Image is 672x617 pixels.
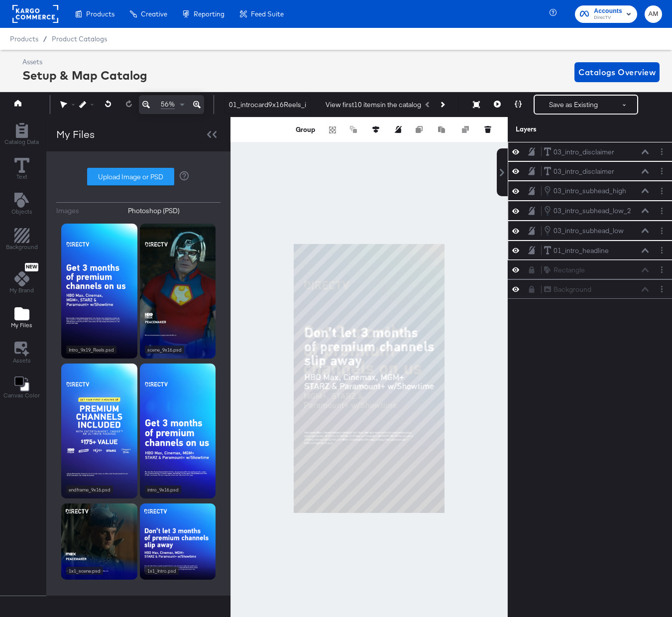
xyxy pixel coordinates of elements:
div: 03_intro_subhead_high [554,186,626,196]
span: My Files [11,321,32,329]
button: 03_intro_disclaimer [544,147,615,157]
span: My Brand [9,286,34,294]
button: AccountsDirecTV [575,5,637,23]
span: Canvas Color [3,391,40,399]
div: 03_intro_disclaimer [554,147,614,157]
div: 03_intro_subhead_low [554,226,624,236]
span: Products [86,10,114,18]
div: My Files [56,127,95,141]
div: Setup & Map Catalog [22,67,147,84]
button: Photoshop (PSD) [128,206,221,216]
button: Group [294,124,317,134]
div: 03_intro_subhead_low_2 [554,206,631,216]
button: Layer Options [657,226,667,236]
button: 03_intro_subhead_low_2 [544,205,632,216]
a: Product Catalogs [52,35,107,43]
button: 03_intro_disclaimer [544,166,615,177]
button: Catalogs Overview [574,62,660,82]
span: Accounts [594,6,622,16]
button: Next Product [435,96,449,114]
span: Products [10,35,38,43]
button: Layer Options [657,264,667,275]
span: Catalogs Overview [578,65,656,79]
button: Assets [7,339,37,368]
button: NewMy Brand [3,260,40,297]
span: AM [649,8,658,20]
button: Layer Options [657,245,667,255]
div: Layers [516,124,617,134]
button: 01_intro_headline [544,246,609,256]
div: Images [56,206,79,216]
span: DirecTV [594,14,622,22]
button: AM [645,5,662,23]
div: Assets [22,57,147,67]
span: New [25,264,38,270]
button: 03_intro_subhead_low [544,225,624,236]
button: Layer Options [657,186,667,196]
button: Save as Existing [535,96,612,114]
span: / [38,35,52,43]
span: Catalog Data [4,138,39,146]
span: Objects [11,208,32,216]
div: 01_intro_headline [554,246,609,255]
button: Add Text [5,191,38,219]
span: Text [16,173,27,181]
span: Background [6,243,38,251]
button: Layer Options [657,166,667,176]
div: 03_intro_disclaimer [554,167,614,176]
button: Text [8,156,35,184]
button: 03_intro_subhead_high [544,185,627,196]
button: Layer Options [657,284,667,294]
span: Feed Suite [251,10,284,18]
button: Layer Options [657,146,667,157]
button: Images [56,206,120,216]
span: Assets [13,357,31,365]
div: View first 10 items in the catalog [326,100,421,110]
span: Creative [141,10,167,18]
div: Photoshop (PSD) [128,206,180,216]
button: Add Files [5,304,38,332]
span: Reporting [194,10,224,18]
span: 56% [161,100,175,109]
button: Layer Options [657,206,667,216]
